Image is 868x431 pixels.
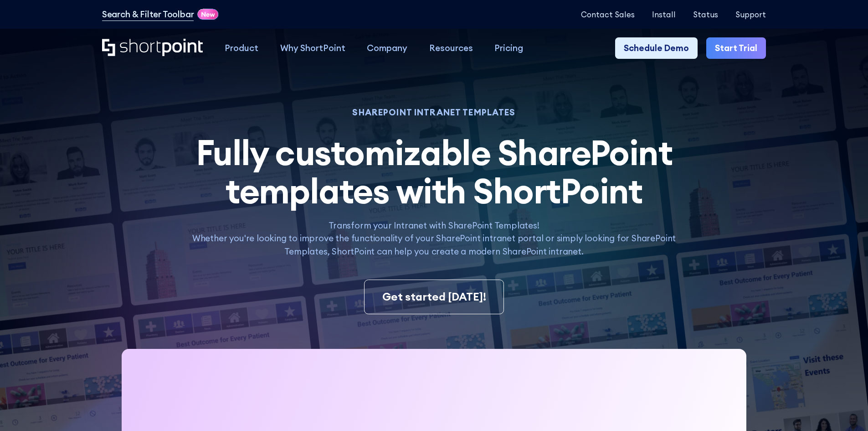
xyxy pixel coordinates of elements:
[735,10,766,19] a: Support
[382,289,486,305] div: Get started [DATE]!
[102,39,203,57] a: Home
[494,42,523,55] div: Pricing
[484,37,534,59] a: Pricing
[418,37,484,59] a: Resources
[180,109,688,116] h1: SHAREPOINT INTRANET TEMPLATES
[693,10,718,19] a: Status
[652,10,676,19] a: Install
[615,37,698,59] a: Schedule Demo
[581,10,635,19] a: Contact Sales
[356,37,418,59] a: Company
[102,8,194,21] a: Search & Filter Toolbar
[280,42,345,55] div: Why ShortPoint
[429,42,473,55] div: Resources
[706,37,766,59] a: Start Trial
[225,42,258,55] div: Product
[364,280,503,314] a: Get started [DATE]!
[196,130,673,213] span: Fully customizable SharePoint templates with ShortPoint
[180,219,688,258] p: Transform your Intranet with SharePoint Templates! Whether you're looking to improve the function...
[822,387,868,431] iframe: Chat Widget
[367,42,407,55] div: Company
[214,37,269,59] a: Product
[269,37,356,59] a: Why ShortPoint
